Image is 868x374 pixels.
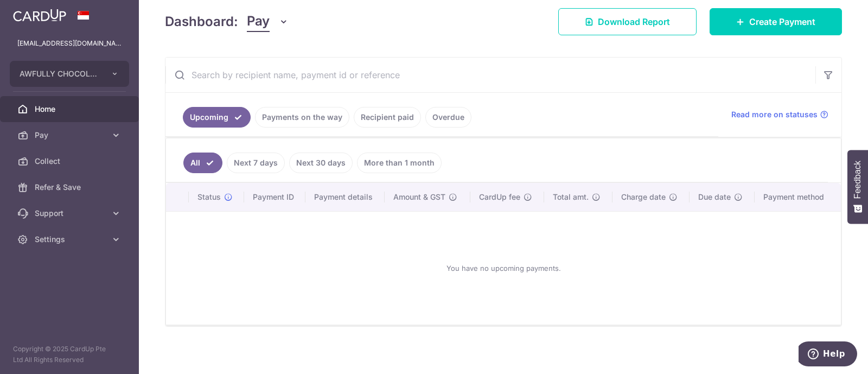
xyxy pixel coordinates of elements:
p: [EMAIL_ADDRESS][DOMAIN_NAME] [17,38,122,49]
th: Payment details [305,183,385,211]
button: Feedback - Show survey [847,150,868,224]
span: Total amt. [553,192,589,202]
span: CardUp fee [479,192,520,202]
span: Pay [247,11,270,32]
th: Payment method [755,183,841,211]
span: Home [35,104,106,115]
a: Upcoming [183,107,251,128]
span: Collect [35,156,106,167]
span: Support [35,208,106,219]
a: Download Report [558,8,697,35]
span: Amount & GST [393,192,445,202]
h4: Dashboard: [165,12,238,31]
a: Create Payment [710,8,842,35]
th: Payment ID [244,183,305,211]
a: More than 1 month [357,153,442,173]
iframe: Opens a widget where you can find more information [799,341,857,369]
a: Payments on the way [255,107,349,128]
a: Next 7 days [227,153,285,173]
span: Pay [35,130,106,141]
span: Status [197,192,221,202]
span: Refer & Save [35,182,106,193]
span: Charge date [621,192,666,202]
span: Read more on statuses [731,109,818,120]
a: Recipient paid [354,107,421,128]
img: CardUp [13,9,66,22]
a: All [183,153,222,173]
a: Next 30 days [289,153,353,173]
div: You have no upcoming payments. [179,220,828,316]
a: Overdue [425,107,471,128]
a: Read more on statuses [731,109,828,120]
span: Create Payment [749,15,815,28]
span: Download Report [598,15,670,28]
button: AWFULLY CHOCOLATE PTE LTD [10,61,129,87]
span: Settings [35,234,106,245]
span: AWFULLY CHOCOLATE PTE LTD [20,68,100,79]
span: Feedback [853,161,863,199]
span: Due date [698,192,731,202]
button: Pay [247,11,289,32]
input: Search by recipient name, payment id or reference [165,58,815,92]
